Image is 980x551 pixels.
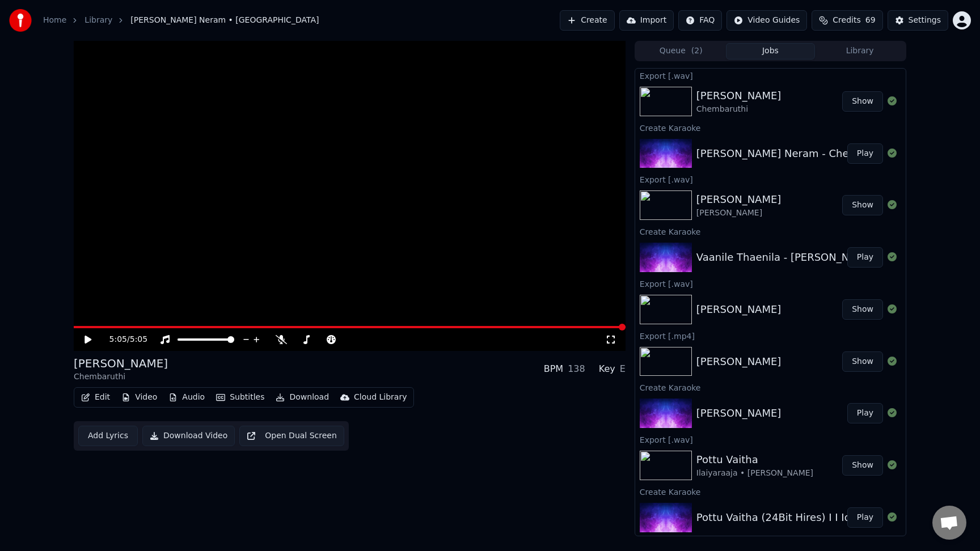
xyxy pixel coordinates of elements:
[696,207,782,219] div: [PERSON_NAME]
[726,10,807,31] button: Video Guides
[696,302,782,317] div: [PERSON_NAME]
[635,172,906,186] div: Export [.wav]
[696,354,782,370] div: [PERSON_NAME]
[635,329,906,342] div: Export [.mp4]
[560,10,615,31] button: Create
[117,389,162,405] button: Video
[109,334,127,345] span: 5:05
[696,192,782,207] div: [PERSON_NAME]
[635,485,906,498] div: Create Karaoke
[130,15,319,26] span: [PERSON_NAME] Neram • [GEOGRAPHIC_DATA]
[620,362,626,376] div: E
[696,405,782,421] div: [PERSON_NAME]
[691,45,703,57] span: ( 2 )
[568,362,585,376] div: 138
[619,10,674,31] button: Import
[696,452,813,468] div: Pottu Vaitha
[599,362,615,376] div: Key
[635,121,906,134] div: Create Karaoke
[842,455,883,476] button: Show
[842,351,883,372] button: Show
[9,9,32,32] img: youka
[847,507,883,528] button: Play
[43,15,319,26] nav: breadcrumb
[78,426,138,446] button: Add Lyrics
[847,247,883,268] button: Play
[271,389,333,405] button: Download
[726,43,816,60] button: Jobs
[164,389,209,405] button: Audio
[74,355,168,371] div: [PERSON_NAME]
[888,10,948,31] button: Settings
[109,334,137,345] div: /
[74,371,168,383] div: Chembaruthi
[909,15,941,26] div: Settings
[43,15,66,26] a: Home
[833,15,860,26] span: Credits
[678,10,722,31] button: FAQ
[130,334,147,345] span: 5:05
[696,88,782,104] div: [PERSON_NAME]
[696,104,782,115] div: Chembaruthi
[815,43,905,60] button: Library
[85,15,112,26] a: Library
[696,468,813,479] div: Ilaiyaraaja • [PERSON_NAME]
[635,380,906,394] div: Create Karaoke
[212,389,269,405] button: Subtitles
[842,195,883,215] button: Show
[842,299,883,320] button: Show
[77,389,115,405] button: Edit
[544,362,563,376] div: BPM
[635,277,906,290] div: Export [.wav]
[847,403,883,423] button: Play
[142,426,235,446] button: Download Video
[239,426,344,446] button: Open Dual Screen
[635,224,906,238] div: Create Karaoke
[932,506,966,540] div: Open chat
[842,91,883,112] button: Show
[865,15,876,26] span: 69
[847,143,883,164] button: Play
[354,392,407,403] div: Cloud Library
[812,10,882,31] button: Credits69
[635,433,906,446] div: Export [.wav]
[635,69,906,82] div: Export [.wav]
[636,43,726,60] button: Queue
